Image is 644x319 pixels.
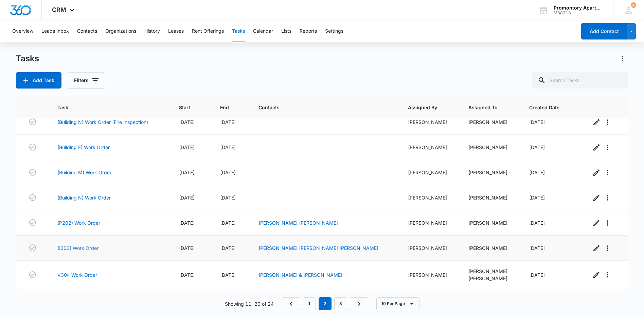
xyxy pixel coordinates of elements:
[144,20,160,42] button: History
[319,297,332,310] em: 2
[232,20,245,42] button: Tasks
[57,169,111,176] a: (Building M) Work Order
[220,245,236,251] span: [DATE]
[468,169,513,176] div: [PERSON_NAME]
[468,144,513,151] div: [PERSON_NAME]
[631,2,636,8] span: 161
[220,144,236,150] span: [DATE]
[350,297,368,310] a: Next Page
[220,170,236,175] span: [DATE]
[57,244,99,252] a: (I203) Work Order
[57,194,111,201] a: (Building N) Work Order
[529,144,545,150] span: [DATE]
[179,104,194,111] span: Start
[258,220,338,226] a: [PERSON_NAME] [PERSON_NAME]
[408,118,452,126] div: [PERSON_NAME]
[179,272,195,278] span: [DATE]
[554,5,603,11] div: account name
[468,104,503,111] span: Assigned To
[179,220,195,226] span: [DATE]
[225,300,274,307] p: Showing 11-20 of 24
[300,20,317,42] button: Reports
[67,72,105,89] button: Filters
[220,119,236,125] span: [DATE]
[408,104,443,111] span: Assigned By
[532,72,628,89] input: Search Tasks
[105,20,136,42] button: Organizations
[179,119,195,125] span: [DATE]
[468,219,513,226] div: [PERSON_NAME]
[12,20,33,42] button: Overview
[408,244,452,252] div: [PERSON_NAME]
[57,118,148,126] a: (Building N) Work Order (Fire Inspection)
[220,195,236,201] span: [DATE]
[16,72,61,89] button: Add Task
[57,219,100,226] a: (P202) Work Order
[303,297,316,310] a: Page 1
[258,104,382,111] span: Contacts
[529,195,545,201] span: [DATE]
[408,169,452,176] div: [PERSON_NAME]
[253,20,273,42] button: Calendar
[529,104,565,111] span: Created Date
[52,6,66,13] span: CRM
[554,11,603,15] div: account id
[57,104,153,111] span: Task
[631,2,636,8] div: notifications count
[258,245,378,251] a: [PERSON_NAME] [PERSON_NAME] [PERSON_NAME]
[77,20,97,42] button: Contacts
[529,119,545,125] span: [DATE]
[408,271,452,278] div: [PERSON_NAME]
[57,271,97,278] a: V304 Work Order
[581,23,627,39] button: Add Contact
[258,272,342,278] a: [PERSON_NAME] & [PERSON_NAME]
[41,20,69,42] button: Leads Inbox
[334,297,347,310] a: Page 3
[325,20,343,42] button: Settings
[179,144,195,150] span: [DATE]
[282,297,368,310] nav: Pagination
[529,220,545,226] span: [DATE]
[179,245,195,251] span: [DATE]
[529,272,545,278] span: [DATE]
[220,220,236,226] span: [DATE]
[468,244,513,252] div: [PERSON_NAME]
[408,194,452,201] div: [PERSON_NAME]
[468,194,513,201] div: [PERSON_NAME]
[168,20,184,42] button: Leases
[529,245,545,251] span: [DATE]
[282,297,300,310] a: Previous Page
[179,170,195,175] span: [DATE]
[408,144,452,151] div: [PERSON_NAME]
[16,53,39,64] h1: Tasks
[192,20,224,42] button: Rent Offerings
[281,20,291,42] button: Lists
[220,104,232,111] span: End
[376,297,419,310] button: 10 Per Page
[617,53,628,64] button: Actions
[220,272,236,278] span: [DATE]
[179,195,195,201] span: [DATE]
[468,275,513,282] div: [PERSON_NAME]
[529,170,545,175] span: [DATE]
[468,118,513,126] div: [PERSON_NAME]
[408,219,452,226] div: [PERSON_NAME]
[468,268,513,275] div: [PERSON_NAME]
[57,144,110,151] a: (Building F) Work Order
